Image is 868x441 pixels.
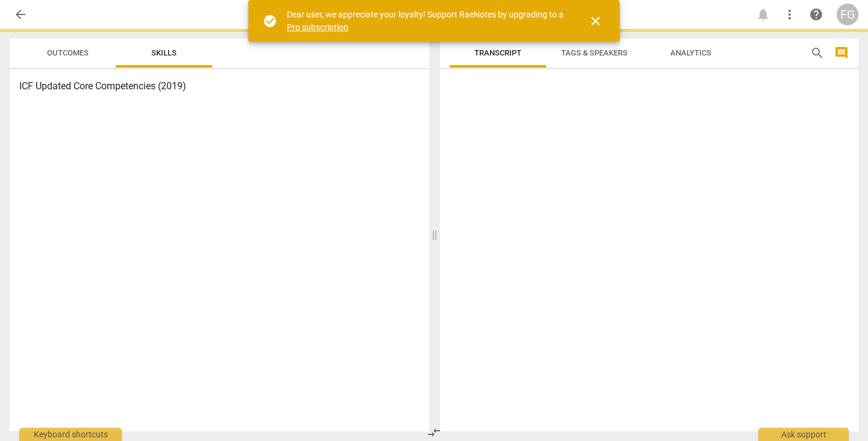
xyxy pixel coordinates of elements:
[782,7,797,22] span: more_vert
[13,7,28,22] span: arrow_back
[670,48,711,57] span: Analytics
[805,4,827,25] a: Help
[47,48,89,57] span: Outcomes
[808,43,827,63] button: Search
[837,4,858,25] button: FG
[287,22,348,32] a: Pro subscription
[809,7,823,22] span: help
[561,48,627,57] span: Tags & Speakers
[427,425,441,440] span: compare_arrows
[834,46,849,60] span: comment
[287,8,567,33] div: Dear user, we appreciate your loyalty! Support RaeNotes by upgrading to a
[19,428,122,441] div: Keyboard shortcuts
[832,43,851,63] button: Show/Hide comments
[581,7,610,36] button: Close
[474,48,521,57] span: Transcript
[758,428,849,441] div: Ask support
[151,48,177,57] span: Skills
[810,46,825,60] span: search
[263,14,277,28] span: check_circle
[19,79,420,94] h3: ICF Updated Core Competencies (2019)
[588,14,603,28] span: close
